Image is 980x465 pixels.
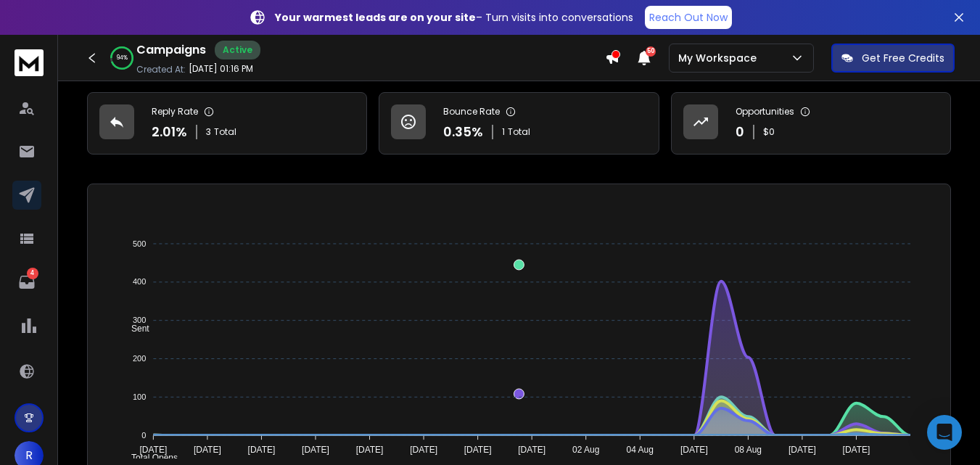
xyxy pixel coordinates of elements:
p: [DATE] 01:16 PM [189,63,253,75]
tspan: 0 [141,431,146,440]
tspan: [DATE] [194,445,221,455]
tspan: [DATE] [410,445,437,455]
p: 4 [27,268,38,279]
div: Active [215,41,260,59]
p: 0.35 % [443,122,483,142]
img: logo [15,49,44,76]
p: 2.01 % [152,122,187,142]
a: Reply Rate2.01%3Total [87,92,367,155]
p: My Workspace [678,51,762,65]
tspan: [DATE] [680,445,708,455]
div: Open Intercom Messenger [927,415,962,450]
tspan: 02 Aug [572,445,599,455]
tspan: [DATE] [843,445,870,455]
tspan: 200 [133,354,146,363]
p: Opportunities [736,106,794,118]
tspan: [DATE] [788,445,816,455]
tspan: 08 Aug [735,445,762,455]
tspan: [DATE] [356,445,384,455]
p: Created At: [136,64,186,75]
p: Bounce Rate [443,106,500,118]
a: Bounce Rate0.35%1Total [379,92,659,155]
span: 50 [646,46,656,57]
p: $ 0 [763,126,775,138]
tspan: [DATE] [464,445,492,455]
a: 4 [12,268,41,297]
strong: Your warmest leads are on your site [275,10,476,25]
p: Reach Out Now [649,10,728,25]
tspan: [DATE] [518,445,545,455]
span: Sent [120,324,149,334]
tspan: 300 [133,316,146,324]
span: Total [508,126,530,138]
p: – Turn visits into conversations [275,10,633,25]
p: Reply Rate [152,106,198,118]
h1: Campaigns [136,41,206,59]
p: 0 [736,122,744,142]
p: Get Free Credits [862,51,944,65]
tspan: 04 Aug [627,445,654,455]
tspan: 400 [133,278,146,287]
span: Total Opens [120,453,178,463]
tspan: 100 [133,392,146,401]
span: 1 [502,126,505,138]
p: 94 % [117,54,128,62]
span: Total [214,126,236,138]
tspan: [DATE] [139,445,167,455]
span: 3 [206,126,211,138]
button: Get Free Credits [831,44,955,73]
tspan: 500 [133,239,146,248]
tspan: [DATE] [302,445,329,455]
a: Reach Out Now [645,6,732,29]
a: Opportunities0$0 [671,92,951,155]
tspan: [DATE] [248,445,276,455]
